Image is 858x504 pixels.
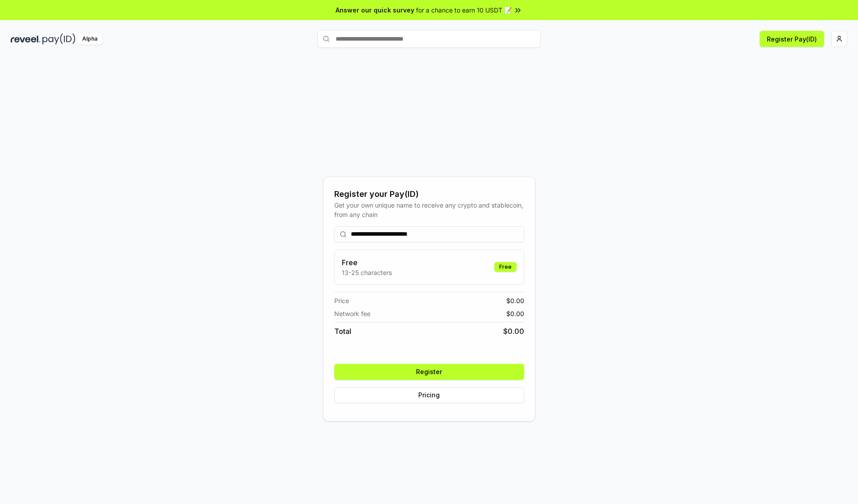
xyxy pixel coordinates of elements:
[760,31,824,47] button: Register Pay(ID)
[334,326,351,337] span: Total
[42,33,76,45] img: pay_id
[334,387,524,403] button: Pricing
[11,33,41,45] img: reveel_dark
[342,257,392,268] h3: Free
[77,33,102,45] div: Alpha
[334,188,524,200] div: Register your Pay(ID)
[506,309,524,318] span: $ 0.00
[334,296,349,305] span: Price
[494,262,517,272] div: Free
[334,309,370,318] span: Network fee
[416,5,512,15] span: for a chance to earn 10 USDT 📝
[334,200,524,219] div: Get your own unique name to receive any crypto and stablecoin, from any chain
[506,296,524,305] span: $ 0.00
[334,364,524,380] button: Register
[336,5,414,15] span: Answer our quick survey
[342,268,392,277] p: 13-25 characters
[503,326,524,337] span: $ 0.00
